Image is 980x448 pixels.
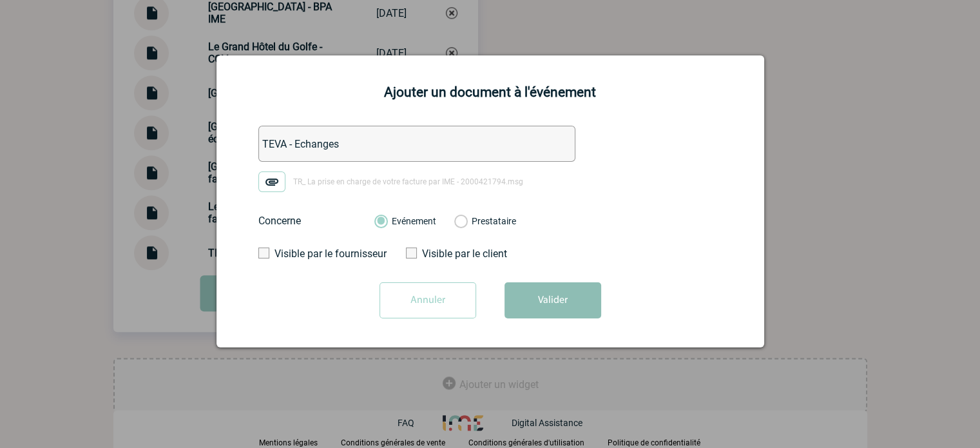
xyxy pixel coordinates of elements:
button: Valider [504,282,601,318]
label: Visible par le fournisseur [258,248,378,260]
label: Concerne [258,215,361,227]
h2: Ajouter un document à l'événement [233,84,748,100]
label: Prestataire [454,216,466,228]
input: Annuler [380,282,476,318]
input: Désignation [258,126,575,162]
label: Visible par le client [406,248,525,260]
label: Evénement [374,216,387,228]
span: TR_ La prise en charge de votre facture par IME - 2000421794.msg [293,178,523,187]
